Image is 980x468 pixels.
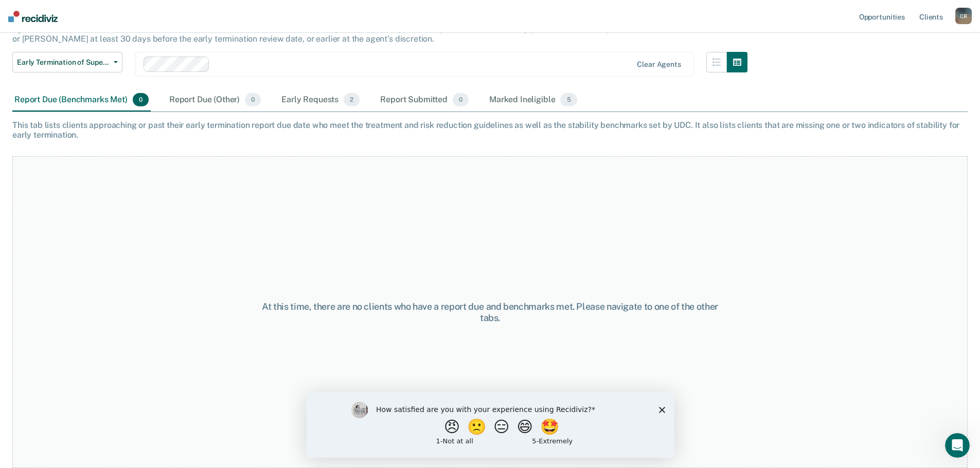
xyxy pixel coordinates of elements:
button: Early Termination of Supervision [12,52,122,72]
span: Early Termination of Supervision [17,58,110,67]
div: Report Submitted0 [378,89,471,111]
p: The [US_STATE] Sentencing Commission’s 2025 Adult Sentencing, Release, & Supervision Guidelines e... [12,14,744,44]
img: Recidiviz [8,11,58,22]
div: Early Requests2 [279,89,362,111]
span: 5 [560,93,577,106]
span: 0 [453,93,469,106]
iframe: Survey by Kim from Recidiviz [306,391,674,458]
span: 2 [344,93,360,106]
iframe: Intercom live chat [945,433,970,458]
button: CB [955,8,972,24]
span: 0 [133,93,149,106]
div: Clear agents [637,60,681,69]
div: Report Due (Benchmarks Met)0 [12,89,151,111]
div: Marked Ineligible5 [487,89,579,111]
div: At this time, there are no clients who have a report due and benchmarks met. Please navigate to o... [252,301,729,323]
div: This tab lists clients approaching or past their early termination report due date who meet the t... [12,120,968,140]
span: 0 [245,93,261,106]
div: Report Due (Other)0 [167,89,263,111]
div: C B [955,8,972,24]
